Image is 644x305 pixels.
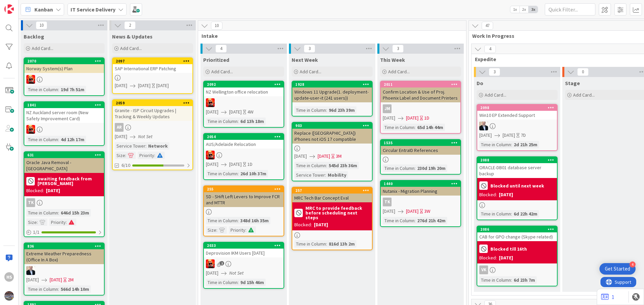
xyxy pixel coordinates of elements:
[206,170,238,177] div: Time in Column
[305,206,370,220] b: MRC to provide feedback before scheduling next steps
[529,6,538,13] span: 3x
[381,104,460,113] div: JM
[204,81,284,96] div: 2092NZ Wellington office relocation
[24,58,104,64] div: 2070
[24,249,104,264] div: Extreme Weather Preparedness (Office In A Box)
[124,21,136,29] span: 2
[381,81,460,87] div: 2011
[112,33,153,40] span: News & Updates
[479,141,511,148] div: Time in Column
[24,108,104,123] div: NZ Auckland server room (New Safety Improvement Card)
[629,261,636,268] div: 4
[115,133,127,140] span: [DATE]
[27,103,104,107] div: 1841
[292,187,372,202] div: 257MRC Tech Bar Concept Eval
[229,270,244,276] i: Not Set
[113,100,192,106] div: 2059
[24,243,104,249] div: 836
[206,161,218,168] span: [DATE]
[4,291,14,301] img: avatar
[204,81,284,87] div: 2092
[381,140,460,155] div: 1535Circular EntraID References
[206,259,215,268] img: VN
[294,221,312,228] div: Blocked:
[477,226,557,232] div: 2086
[58,209,59,217] span: :
[512,210,539,218] div: 6d 22h 42m
[511,141,512,148] span: :
[406,115,419,122] span: [DATE]
[392,45,404,53] span: 3
[479,132,492,139] span: [DATE]
[229,161,242,168] span: [DATE]
[424,208,430,215] div: 3W
[58,86,59,93] span: :
[415,217,447,224] div: 276d 21h 42m
[477,157,557,163] div: 2088
[383,115,395,122] span: [DATE]
[489,68,500,76] span: 3
[519,6,529,13] span: 2x
[406,208,419,215] span: [DATE]
[477,232,557,241] div: CAB for GPO change (Skype related)
[479,191,497,198] div: Blocked:
[122,162,130,169] span: 6/10
[477,80,483,86] span: Do
[204,192,284,207] div: SD - SHift Left Levers to Improve FCR and MTTR
[238,279,239,286] span: :
[216,226,217,234] span: :
[245,226,246,234] span: :
[203,56,229,63] span: Prioritized
[26,285,58,293] div: Time in Column
[294,153,307,160] span: [DATE]
[34,5,53,14] span: Kanban
[204,134,284,140] div: 2054
[138,152,154,159] div: Priority
[327,240,356,248] div: 816d 13h 2m
[599,263,636,275] div: Open Get Started checklist, remaining modules: 4
[49,219,66,226] div: Priority
[66,219,67,226] span: :
[247,108,253,116] div: 4W
[24,125,104,134] div: VN
[24,198,104,207] div: TK
[512,276,537,284] div: 6d 23h 7m
[383,124,414,131] div: Time in Column
[206,118,238,125] div: Time in Column
[325,171,326,179] span: :
[204,134,284,149] div: 2054AUS/Adelaide Relocation
[479,122,488,130] img: HO
[477,105,557,120] div: 2098Win10 EP Extended Support
[58,136,59,143] span: :
[125,152,126,159] span: :
[206,217,238,224] div: Time in Column
[414,124,415,131] span: :
[204,249,284,257] div: Deprovision IKM Users [DATE]
[24,243,104,264] div: 836Extreme Weather Preparedness (Office In A Box)
[26,136,58,143] div: Time in Column
[484,45,496,53] span: 4
[381,140,460,146] div: 1535
[238,118,239,125] span: :
[207,243,284,248] div: 2033
[477,265,557,274] div: VK
[215,45,227,53] span: 4
[26,198,35,207] div: TK
[503,132,515,139] span: [DATE]
[204,243,284,257] div: 2033Deprovision IKM Users [DATE]
[314,221,328,228] div: [DATE]
[292,81,372,87] div: 1928
[36,21,47,29] span: 10
[479,254,497,261] div: Blocked:
[204,186,284,207] div: 255SD - SHift Left Levers to Improve FCR and MTTR
[292,194,372,202] div: MRC Tech Bar Concept Eval
[294,240,326,248] div: Time in Column
[479,265,488,274] div: VK
[229,226,245,234] div: Priority
[383,104,392,113] div: JM
[26,219,37,226] div: Size
[326,106,327,114] span: :
[138,133,153,139] i: Not Set
[27,244,104,249] div: 836
[154,152,155,159] span: :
